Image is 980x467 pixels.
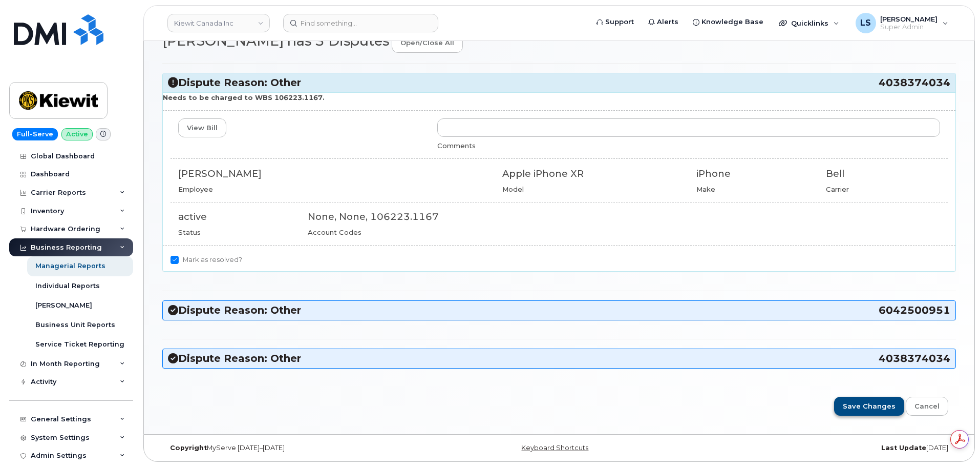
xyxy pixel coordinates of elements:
[178,185,487,194] div: Employee
[178,210,292,224] div: active
[308,228,940,237] div: Account Codes
[178,228,292,237] div: Status
[696,185,811,194] div: Make
[605,17,634,27] span: Support
[163,93,325,101] strong: Needs to be charged to WBS 106223.1167.
[168,76,950,90] h3: Dispute Reason: Other
[834,397,904,416] input: Save Changes
[691,444,956,452] div: [DATE]
[392,34,463,53] a: open/close all
[696,167,811,180] div: iPhone
[657,17,678,27] span: Alerts
[521,444,588,452] a: Keyboard Shortcuts
[167,14,270,32] a: Kiewit Canada Inc
[860,17,871,29] span: LS
[701,17,763,27] span: Knowledge Base
[162,33,956,53] h2: [PERSON_NAME] has 3 Disputes
[880,23,938,31] span: Super Admin
[283,14,438,32] input: Find something...
[502,185,681,194] div: Model
[502,167,681,180] div: Apple iPhone XR
[826,185,940,194] div: Carrier
[879,352,950,366] span: 4038374034
[772,13,846,33] div: Quicklinks
[171,254,242,266] label: Mark as resolved?
[881,444,926,452] strong: Last Update
[641,12,686,32] a: Alerts
[170,444,207,452] strong: Copyright
[879,76,950,90] span: 4038374034
[848,13,955,33] div: Luke Shomaker
[168,303,950,317] h3: Dispute Reason: Other
[168,352,950,366] h3: Dispute Reason: Other
[879,303,950,317] span: 6042500951
[308,210,940,224] div: None, None, 106223.1167
[906,397,948,416] a: Cancel
[171,256,179,264] input: Mark as resolved?
[589,12,641,32] a: Support
[178,118,226,137] a: View Bill
[880,15,938,23] span: [PERSON_NAME]
[826,167,940,180] div: Bell
[935,422,972,459] iframe: Messenger Launcher
[791,19,828,27] span: Quicklinks
[437,141,940,151] div: Comments
[178,167,487,180] div: [PERSON_NAME]
[162,444,427,452] div: MyServe [DATE]–[DATE]
[686,12,771,32] a: Knowledge Base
